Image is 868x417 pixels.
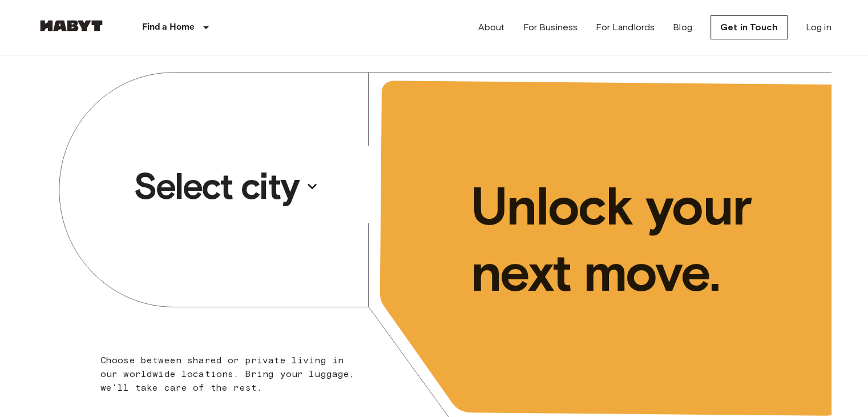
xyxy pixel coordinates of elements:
button: Select city [129,160,324,212]
a: Get in Touch [710,15,788,39]
p: Unlock your next move. [471,173,813,306]
a: Log in [806,21,831,34]
img: Habyt [37,20,106,31]
a: Blog [673,21,692,34]
a: For Business [523,21,578,34]
a: For Landlords [596,21,655,34]
p: Find a Home [142,21,195,34]
p: Select city [134,163,299,209]
a: About [478,21,505,34]
p: Choose between shared or private living in our worldwide locations. Bring your luggage, we'll tak... [100,354,362,395]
